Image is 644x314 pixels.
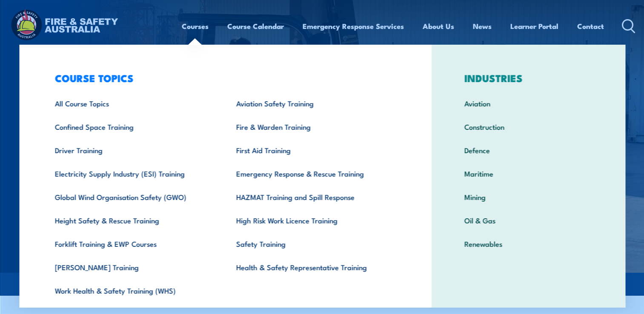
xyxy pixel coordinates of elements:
a: Contact [577,15,604,37]
a: Health & Safety Representative Training [223,255,405,279]
a: News [473,15,492,37]
a: Electricity Supply Industry (ESI) Training [41,162,223,185]
a: HAZMAT Training and Spill Response [223,185,405,208]
a: Aviation Safety Training [223,91,405,115]
a: About Us [423,15,454,37]
h3: INDUSTRIES [451,72,606,84]
a: Construction [451,115,606,138]
a: Global Wind Organisation Safety (GWO) [41,185,223,208]
a: Learner Portal [510,15,558,37]
a: Oil & Gas [451,208,606,232]
a: Aviation [451,91,606,115]
a: Emergency Response & Rescue Training [223,162,405,185]
a: Safety Training [223,232,405,255]
a: Defence [451,138,606,162]
a: High Risk Work Licence Training [223,208,405,232]
a: Height Safety & Rescue Training [41,208,223,232]
a: Mining [451,185,606,208]
a: Driver Training [41,138,223,162]
a: Forklift Training & EWP Courses [41,232,223,255]
a: Confined Space Training [41,115,223,138]
a: Renewables [451,232,606,255]
a: Courses [182,15,209,37]
h3: COURSE TOPICS [41,72,405,84]
a: First Aid Training [223,138,405,162]
a: Maritime [451,162,606,185]
a: All Course Topics [41,91,223,115]
a: Fire & Warden Training [223,115,405,138]
a: Emergency Response Services [303,15,404,37]
a: Work Health & Safety Training (WHS) [41,279,223,302]
a: [PERSON_NAME] Training [41,255,223,279]
a: Course Calendar [227,15,284,37]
